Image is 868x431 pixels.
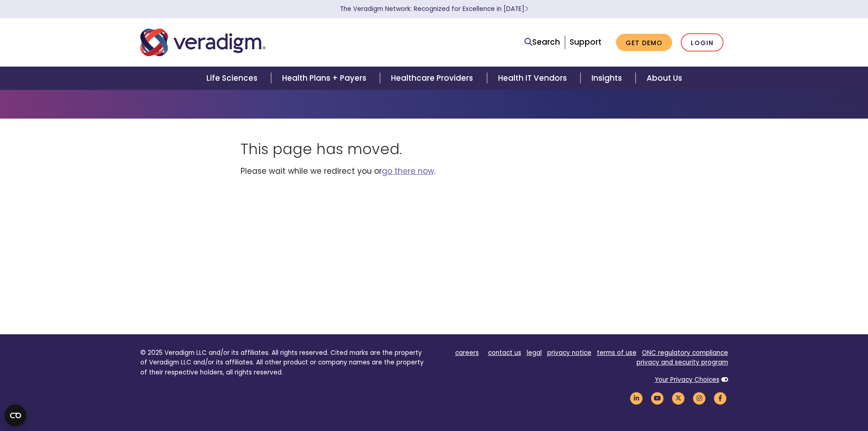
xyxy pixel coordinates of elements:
[637,358,728,367] a: privacy and security program
[655,375,719,384] a: Your Privacy Choices
[195,67,271,90] a: Life Sciences
[241,165,628,177] p: Please wait while we redirect you or .
[382,166,434,177] a: go there now
[380,67,487,90] a: Healthcare Providers
[580,67,636,90] a: Insights
[713,394,728,402] a: Veradigm Facebook Link
[629,394,644,402] a: Veradigm LinkedIn Link
[241,140,628,158] h1: This page has moved.
[527,348,542,357] a: legal
[455,348,479,357] a: careers
[524,36,560,48] a: Search
[5,405,26,426] button: Open CMP widget
[570,36,601,47] a: Support
[524,5,529,13] span: Learn More
[616,34,672,52] a: Get Demo
[642,348,728,357] a: ONC regulatory compliance
[547,348,591,357] a: privacy notice
[487,67,580,90] a: Health IT Vendors
[681,33,724,52] a: Login
[140,348,427,378] p: © 2025 Veradigm LLC and/or its affiliates. All rights reserved. Cited marks are the property of V...
[488,348,521,357] a: contact us
[140,27,266,57] img: Veradigm logo
[271,67,380,90] a: Health Plans + Payers
[636,67,693,90] a: About Us
[692,394,707,402] a: Veradigm Instagram Link
[340,5,529,13] a: The Veradigm Network: Recognized for Excellence in [DATE]Learn More
[597,348,637,357] a: terms of use
[671,394,686,402] a: Veradigm Twitter Link
[650,394,665,402] a: Veradigm YouTube Link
